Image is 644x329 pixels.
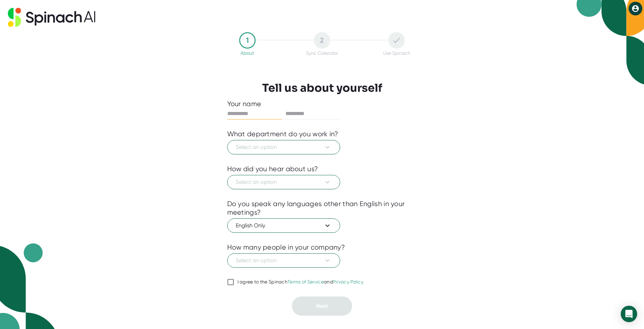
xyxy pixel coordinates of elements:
[383,50,410,56] div: Use Spinach
[227,200,417,217] div: Do you speak any languages other than English in your meetings?
[262,81,382,94] h3: Tell us about yourself
[316,303,328,309] span: Next
[236,178,332,186] span: Select an option
[241,50,254,56] div: About
[227,165,318,173] div: How did you hear about us?
[333,279,363,284] a: Privacy Policy
[227,130,338,138] div: What department do you work in?
[314,32,330,49] div: 2
[239,32,256,49] div: 1
[621,306,637,322] div: Open Intercom Messenger
[227,140,340,154] button: Select an option
[236,143,332,151] span: Select an option
[287,279,324,284] a: Terms of Service
[237,279,364,285] div: I agree to the Spinach and
[236,222,332,230] span: English Only
[227,253,340,268] button: Select an option
[227,175,340,189] button: Select an option
[292,296,352,316] button: Next
[236,256,332,265] span: Select an option
[306,50,338,56] div: Sync Calendar
[227,100,417,108] div: Your name
[227,218,340,233] button: English Only
[227,243,345,252] div: How many people in your company?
